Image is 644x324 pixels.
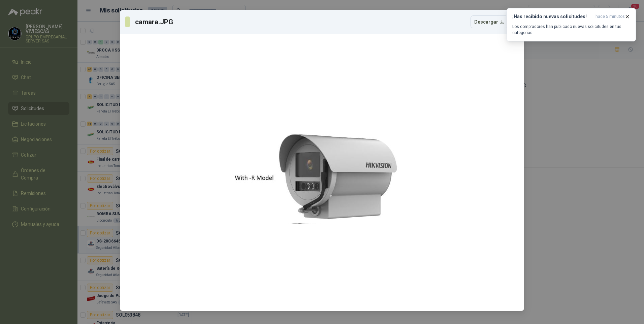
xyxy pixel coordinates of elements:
[135,17,174,27] h3: camara.JPG
[595,14,625,20] span: hace 5 minutos
[512,24,630,36] p: Los compradores han publicado nuevas solicitudes en tus categorías.
[512,14,593,20] h3: ¡Has recibido nuevas solicitudes!
[471,15,508,28] button: Descargar
[507,8,636,41] button: ¡Has recibido nuevas solicitudes!hace 5 minutos Los compradores han publicado nuevas solicitudes ...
